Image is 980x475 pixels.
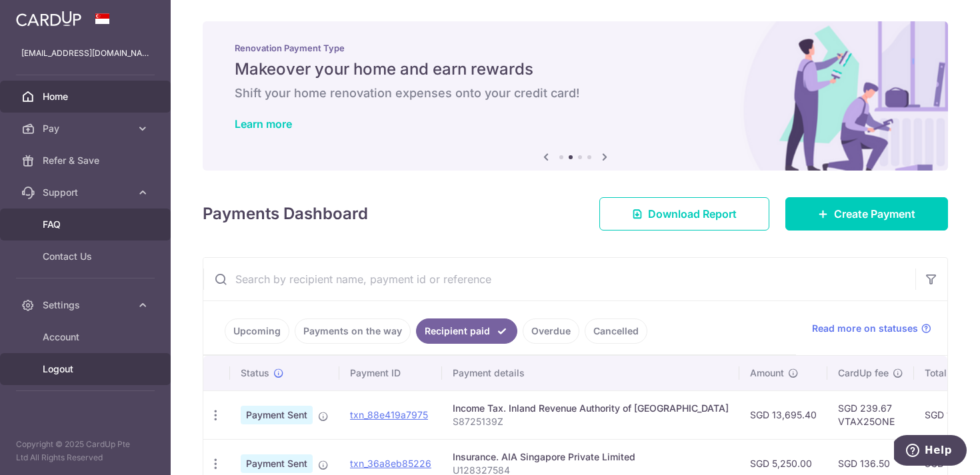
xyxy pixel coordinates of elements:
th: Payment ID [339,356,442,390]
p: S8725139Z [453,415,729,428]
a: Create Payment [785,197,948,231]
a: txn_36a8eb85226 [350,458,431,469]
a: Cancelled [585,318,647,344]
span: CardUp fee [838,366,889,380]
span: Create Payment [834,206,915,222]
a: txn_88e419a7975 [350,409,428,420]
span: Refer & Save [43,154,131,167]
p: Renovation Payment Type [235,43,916,53]
a: Learn more [235,117,292,131]
a: Payments on the way [295,318,411,344]
a: Read more on statuses [812,322,931,335]
a: Overdue [523,318,579,344]
img: CardUp [16,11,81,27]
span: Read more on statuses [812,322,918,335]
h5: Makeover your home and earn rewards [235,59,916,80]
span: Status [241,366,269,380]
h4: Payments Dashboard [203,202,368,226]
span: Pay [43,122,131,135]
span: Download Report [648,206,737,222]
span: Support [43,186,131,199]
a: Upcoming [225,318,289,344]
a: Recipient paid [416,318,517,344]
div: Income Tax. Inland Revenue Authority of [GEOGRAPHIC_DATA] [453,402,729,415]
span: Home [43,90,131,103]
span: Total amt. [925,366,969,380]
input: Search by recipient name, payment id or reference [203,258,915,300]
a: Download Report [599,197,769,231]
span: Contact Us [43,250,131,263]
td: SGD 13,695.40 [739,390,827,439]
span: Payment Sent [241,406,313,424]
div: Insurance. AIA Singapore Private Limited [453,450,729,464]
p: [EMAIL_ADDRESS][DOMAIN_NAME] [21,47,149,60]
h6: Shift your home renovation expenses onto your credit card! [235,85,916,101]
span: Payment Sent [241,454,313,473]
span: Logout [43,362,131,376]
span: Settings [43,298,131,312]
span: FAQ [43,218,131,231]
span: Account [43,330,131,344]
img: Renovation banner [203,21,948,171]
th: Payment details [442,356,739,390]
td: SGD 239.67 VTAX25ONE [827,390,914,439]
span: Amount [750,366,784,380]
iframe: Opens a widget where you can find more information [894,435,967,468]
